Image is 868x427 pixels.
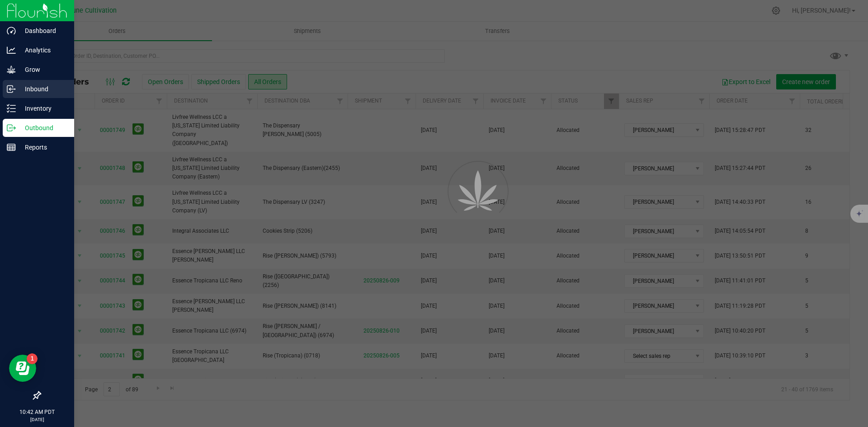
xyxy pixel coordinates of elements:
[4,416,70,423] p: [DATE]
[16,64,70,75] p: Grow
[7,104,16,113] inline-svg: Inventory
[7,26,16,35] inline-svg: Dashboard
[27,353,38,364] iframe: Resource center unread badge
[7,143,16,152] inline-svg: Reports
[16,25,70,36] p: Dashboard
[16,122,70,133] p: Outbound
[16,142,70,153] p: Reports
[4,408,70,416] p: 10:42 AM PDT
[7,84,16,94] inline-svg: Inbound
[16,45,70,56] p: Analytics
[9,355,36,382] iframe: Resource center
[7,123,16,132] inline-svg: Outbound
[16,84,70,94] p: Inbound
[7,65,16,74] inline-svg: Grow
[16,103,70,114] p: Inventory
[7,46,16,55] inline-svg: Analytics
